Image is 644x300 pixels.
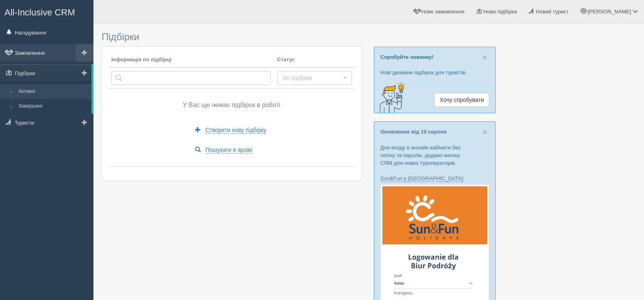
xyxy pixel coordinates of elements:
[536,9,569,15] span: Новий турист
[588,9,631,15] span: [PERSON_NAME]
[102,31,139,42] span: Підбірки
[482,127,487,137] span: ×
[482,128,487,136] button: Close
[482,53,487,62] span: ×
[482,53,487,62] button: Close
[205,147,252,153] span: Пошукати в архіві
[380,175,463,182] a: Sun&Fun у [GEOGRAPHIC_DATA]
[282,74,341,82] span: Усі підбірки
[190,143,258,157] a: Пошукати в архіві
[205,127,266,134] span: Створити нову підбірку
[277,71,352,85] button: Усі підбірки
[380,144,489,167] p: Для входу в онлайн кабінети без логіну та паролю, додано кнопку CRM для нових туроператорів.
[4,7,75,17] span: All-Inclusive CRM
[111,101,352,110] p: У Вас ще немає підбірок в роботі
[484,9,517,15] span: Нова підбірка
[380,53,489,61] p: Спробуйте новинку!
[15,84,91,99] a: Активні
[380,175,489,182] p: :
[190,123,272,137] a: Створити нову підбірку
[380,69,489,76] p: Нові дизайни підбірок для туристів
[111,71,271,85] input: Пошук за країною або туристом
[374,81,407,114] img: creative-idea-2907357.png
[15,99,91,114] a: Завершені
[434,93,489,107] a: Хочу спробувати
[380,129,447,135] a: Оновлення від 10 серпня
[274,53,355,67] th: Статус
[0,0,93,23] a: All-Inclusive CRM
[108,53,274,67] th: Інформація по підбірці
[421,9,464,15] span: Нове замовлення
